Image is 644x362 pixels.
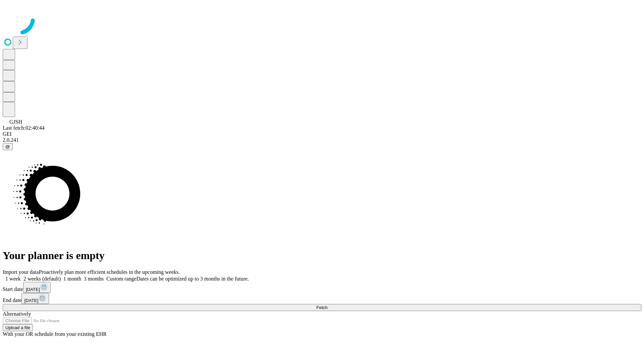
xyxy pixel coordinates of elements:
[21,293,49,304] button: [DATE]
[39,269,180,275] span: Proactively plan more efficient schedules in the upcoming weeks.
[23,282,51,293] button: [DATE]
[26,287,40,292] span: [DATE]
[316,305,327,310] span: Fetch
[3,282,641,293] div: Start date
[3,293,641,304] div: End date
[3,143,13,150] button: @
[9,119,22,125] span: GJSH
[3,304,641,311] button: Fetch
[5,144,10,149] span: @
[3,269,39,275] span: Import your data
[23,276,61,282] span: 2 weeks (default)
[3,249,641,262] h1: Your planner is empty
[24,298,38,303] span: [DATE]
[3,324,33,331] button: Upload a file
[3,137,641,143] div: 2.0.241
[137,276,249,282] span: Dates can be optimized up to 3 months in the future.
[106,276,136,282] span: Custom range
[5,276,21,282] span: 1 week
[63,276,81,282] span: 1 month
[3,311,31,317] span: Alternatively
[84,276,104,282] span: 3 months
[3,131,641,137] div: GEI
[3,125,45,131] span: Last fetch: 02:40:44
[3,331,107,337] span: With your OR schedule from your existing EHR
